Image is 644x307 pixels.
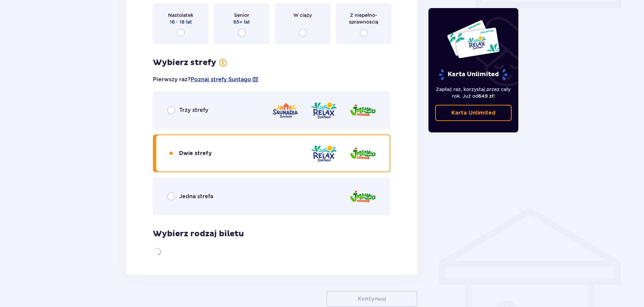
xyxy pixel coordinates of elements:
p: Zapłać raz, korzystaj przez cały rok. Już od ! [435,86,512,99]
p: Dwie strefy [179,150,212,157]
p: Z niepełno­sprawnością [342,12,385,25]
img: zone logo [311,101,337,120]
p: Senior [234,12,249,19]
a: Poznaj strefy Suntago [191,76,251,83]
p: Karta Unlimited [438,69,508,81]
a: Karta Unlimited [435,105,512,121]
img: zone logo [311,144,337,163]
p: 65+ lat [233,19,250,25]
p: W ciąży [293,12,312,19]
p: Pierwszy raz? [153,76,259,83]
p: Kontynuuj [358,295,386,303]
img: zone logo [349,144,376,163]
span: 649 zł [478,93,493,99]
img: zone logo [272,101,299,120]
button: Kontynuuj [326,291,417,307]
img: zone logo [349,101,376,120]
p: Wybierz strefy [153,58,216,68]
p: Wybierz rodzaj biletu [153,229,244,239]
p: Jedna strefa [179,193,213,200]
p: Nastolatek [168,12,193,19]
img: zone logo [349,187,376,206]
p: Karta Unlimited [451,109,495,117]
p: 16 - 18 lat [170,19,192,25]
img: loader [152,246,163,257]
p: Trzy strefy [179,106,208,114]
